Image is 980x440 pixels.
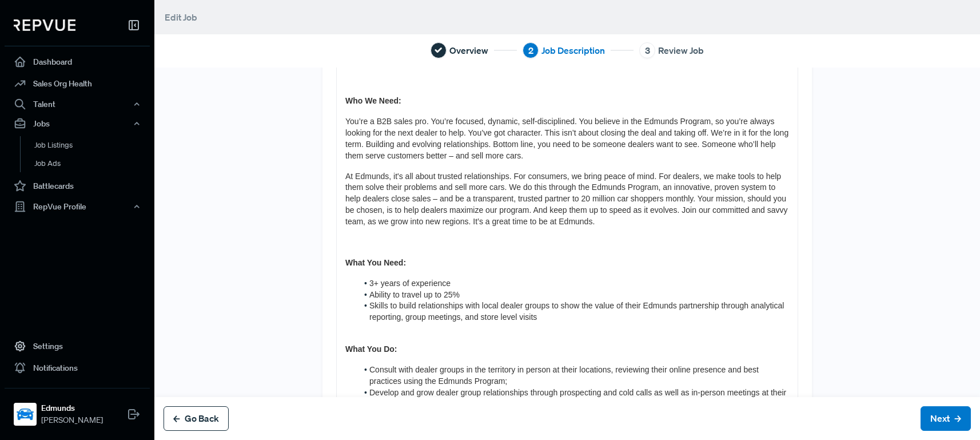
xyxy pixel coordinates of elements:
[369,301,786,322] span: Skills to build relationships with local dealer groups to show the value of their Edmunds partner...
[345,344,397,354] strong: What You Do:
[5,388,150,431] a: EdmundsEdmunds[PERSON_NAME]
[345,96,401,105] strong: Who We Need:
[5,73,150,94] a: Sales Org Health
[449,43,488,57] span: Overview
[5,197,150,216] button: RepVue Profile
[345,172,790,227] span: At Edmunds, it's all about trusted relationships. For consumers, we bring peace of mind. For deal...
[523,42,539,58] div: 2
[41,402,103,414] strong: Edmunds
[14,19,75,31] img: RepVue
[369,279,451,288] span: 3+ years of experience
[20,136,165,154] a: Job Listings
[369,290,460,299] span: Ability to travel up to 25%
[345,117,791,160] span: You’re a B2B sales pro. You’re focused, dynamic, self-disciplined. You believe in the Edmunds Pro...
[5,94,150,114] button: Talent
[41,414,103,426] span: [PERSON_NAME]
[5,357,150,379] a: Notifications
[5,335,150,357] a: Settings
[921,406,971,431] button: Next
[164,406,229,431] button: Go Back
[639,42,655,58] div: 3
[369,365,761,386] span: Consult with dealer groups in the territory in person at their locations, reviewing their online ...
[20,154,165,173] a: Job Ads
[345,258,406,267] strong: What You Need:
[541,43,605,57] span: Job Description
[16,405,34,423] img: Edmunds
[5,51,150,73] a: Dashboard
[165,11,197,23] span: Edit Job
[369,388,788,409] span: Develop and grow dealer group relationships through prospecting and cold calls as well as in-pers...
[5,175,150,197] a: Battlecards
[658,43,704,57] span: Review Job
[5,114,150,133] button: Jobs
